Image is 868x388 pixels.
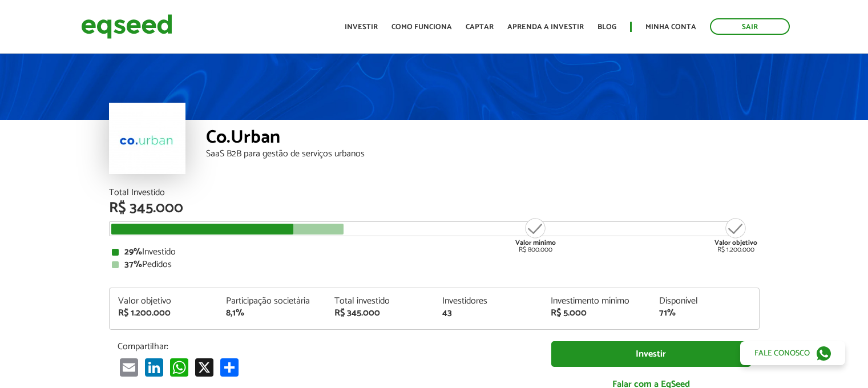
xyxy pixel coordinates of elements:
[391,23,452,31] a: Como funciona
[118,309,209,318] div: R$ 1.200.000
[514,217,557,253] div: R$ 800.000
[168,358,191,377] a: WhatsApp
[226,309,317,318] div: 8,1%
[551,341,751,367] a: Investir
[551,309,642,318] div: R$ 5.000
[118,358,140,377] a: Email
[710,18,790,35] a: Sair
[442,309,534,318] div: 43
[226,297,317,306] div: Participação societária
[507,23,584,31] a: Aprenda a investir
[218,358,241,377] a: Compartilhar
[112,260,757,269] div: Pedidos
[515,237,556,248] strong: Valor mínimo
[124,244,142,260] strong: 29%
[124,257,142,272] strong: 37%
[206,149,760,159] div: SaaS B2B para gestão de serviços urbanos
[334,309,426,318] div: R$ 345.000
[206,128,760,149] div: Co.Urban
[193,358,216,377] a: X
[659,309,750,318] div: 71%
[118,297,209,306] div: Valor objetivo
[109,201,760,216] div: R$ 345.000
[345,23,378,31] a: Investir
[81,11,172,42] img: EqSeed
[109,188,760,197] div: Total Investido
[334,297,426,306] div: Total investido
[118,341,534,352] p: Compartilhar:
[740,341,845,365] a: Fale conosco
[112,248,757,257] div: Investido
[597,23,616,31] a: Blog
[714,237,757,248] strong: Valor objetivo
[551,297,642,306] div: Investimento mínimo
[659,297,750,306] div: Disponível
[466,23,494,31] a: Captar
[645,23,696,31] a: Minha conta
[143,358,165,377] a: LinkedIn
[442,297,534,306] div: Investidores
[714,217,757,253] div: R$ 1.200.000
